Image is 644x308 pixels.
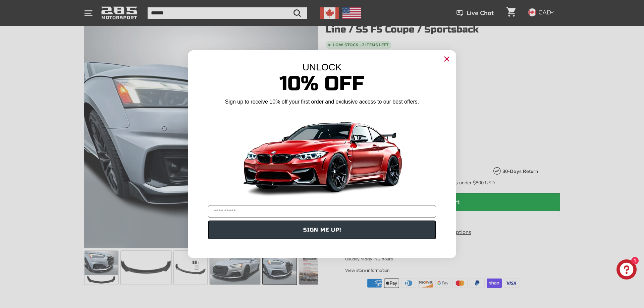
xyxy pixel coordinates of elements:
span: UNLOCK [303,62,342,72]
button: SIGN ME UP! [208,221,436,239]
button: Close dialog [441,54,452,64]
span: Sign up to receive 10% off your first order and exclusive access to our best offers. [225,99,419,105]
inbox-online-store-chat: Shopify online store chat [614,259,639,281]
span: 10% Off [279,71,365,96]
input: YOUR EMAIL [208,205,436,218]
img: Banner showing BMW 4 Series Body kit [238,108,406,202]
